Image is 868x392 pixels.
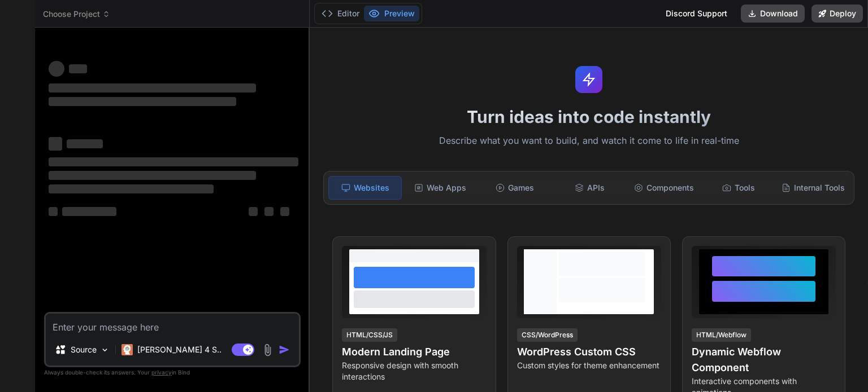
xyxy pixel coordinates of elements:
div: Web Apps [404,176,476,200]
h4: Dynamic Webflow Component [692,344,836,376]
p: [PERSON_NAME] 4 S.. [137,344,222,355]
p: Always double-check its answers. Your in Bind [44,367,301,378]
p: Custom styles for theme enhancement [517,360,661,371]
span: ‌ [280,207,289,216]
button: Deploy [811,5,863,23]
span: ‌ [264,207,274,216]
div: Discord Support [659,5,734,23]
h4: Modern Landing Page [342,344,486,360]
span: Choose Project [43,8,110,20]
span: ‌ [49,61,64,77]
span: ‌ [67,139,103,148]
h4: WordPress Custom CSS [517,344,661,360]
span: ‌ [49,83,256,93]
span: ‌ [49,207,58,216]
div: APIs [553,176,626,200]
p: Describe what you want to build, and watch it come to life in real-time [316,134,861,148]
img: Claude 4 Sonnet [121,344,133,355]
span: ‌ [69,64,87,73]
h1: Turn ideas into code instantly [316,107,861,127]
img: Pick Models [100,345,110,355]
img: icon [279,344,290,355]
span: privacy [151,369,172,376]
div: CSS/WordPress [517,328,578,342]
span: ‌ [249,207,258,216]
span: ‌ [49,137,62,151]
span: ‌ [62,207,116,216]
button: Preview [364,6,419,21]
div: Websites [328,176,402,200]
span: ‌ [49,97,236,106]
div: HTML/CSS/JS [342,328,397,342]
div: Internal Tools [777,176,849,200]
div: HTML/Webflow [692,328,751,342]
span: ‌ [49,171,256,180]
span: ‌ [49,184,214,193]
button: Editor [317,6,364,21]
span: ‌ [49,157,298,166]
p: Responsive design with smooth interactions [342,360,486,382]
div: Tools [702,176,775,200]
button: Download [741,5,805,23]
div: Games [479,176,551,200]
p: Source [71,344,97,355]
div: Components [628,176,700,200]
img: attachment [261,343,274,356]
